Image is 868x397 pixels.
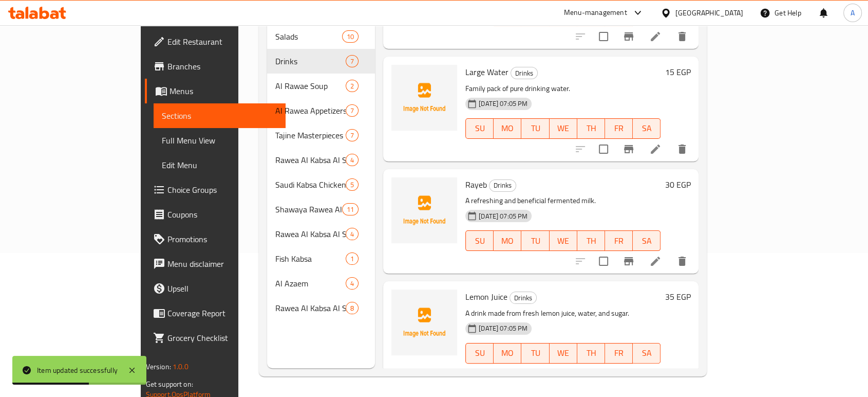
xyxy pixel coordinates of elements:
div: items [346,154,358,166]
span: [DATE] 07:05 PM [475,99,532,109]
span: [DATE] 07:05 PM [475,323,532,333]
span: Sections [162,110,277,122]
span: TH [581,346,601,360]
span: 4 [346,279,358,288]
span: SA [637,346,656,360]
a: Edit menu item [649,143,662,155]
span: FR [609,121,629,136]
span: Tajine Masterpieces [275,129,346,141]
span: SA [637,233,656,248]
div: items [346,302,358,314]
button: TH [577,118,605,139]
a: Upsell [145,276,286,301]
span: TH [581,233,601,248]
button: delete [670,362,694,386]
span: 10 [343,32,358,42]
span: 11 [343,205,358,214]
img: Rayeb [391,177,457,243]
button: MO [494,230,521,251]
div: Drinks7 [267,49,375,74]
span: Coverage Report [167,307,277,319]
span: TH [581,121,601,136]
span: Menu disclaimer [167,258,277,270]
span: Select to update [593,363,614,385]
div: Al Azaem [275,277,346,290]
div: Drinks [511,67,538,79]
div: Salads10 [267,24,375,49]
button: TH [577,343,605,364]
button: Branch-specific-item [616,249,641,274]
span: MO [498,233,517,248]
div: items [346,80,358,92]
span: Menus [169,85,277,97]
span: Shawaya Rawea Al Kabsa Al Saudi [275,203,342,215]
span: 1 [346,254,358,264]
span: SU [470,346,489,360]
span: 1.0.0 [173,360,188,373]
div: Shawaya Rawea Al Kabsa Al Saudi11 [267,197,375,222]
div: Saudi Kabsa Chicken Section [275,178,346,191]
a: Promotions [145,227,286,251]
button: Branch-specific-item [616,362,641,386]
div: Tajine Masterpieces7 [267,123,375,148]
span: Full Menu View [162,134,277,147]
span: 4 [346,229,358,239]
img: Large Water [391,65,457,131]
div: Saudi Kabsa Chicken Section5 [267,172,375,197]
img: Lemon Juice [391,290,457,355]
a: Menu disclaimer [145,251,286,276]
button: Branch-specific-item [616,24,641,49]
div: Rawea Al Kabsa Al Saudi Mixes4 [267,222,375,246]
span: MO [498,346,517,360]
span: Lemon Juice [465,289,507,304]
a: Coupons [145,202,286,227]
span: Salads [275,30,342,43]
span: SU [470,233,489,248]
button: FR [605,230,633,251]
p: A refreshing and beneficial fermented milk. [465,194,661,207]
span: [DATE] 07:05 PM [475,211,532,221]
button: TU [521,230,549,251]
span: 8 [346,303,358,313]
span: Grocery Checklist [167,332,277,344]
button: WE [550,118,577,139]
a: Coverage Report [145,301,286,326]
span: Al Rawae Soup [275,80,346,92]
button: SU [465,230,494,251]
div: items [346,55,358,67]
div: items [346,129,358,141]
div: Drinks [489,179,516,192]
button: TU [521,118,549,139]
span: 5 [346,180,358,190]
div: Item updated successfully [37,365,118,376]
a: Edit Restaurant [145,29,286,54]
span: WE [554,233,573,248]
button: SA [633,118,661,139]
div: items [342,30,358,43]
span: 4 [346,155,358,165]
a: Menus [145,79,286,103]
span: MO [498,121,517,136]
span: Drinks [510,292,536,304]
div: items [346,104,358,117]
span: SA [637,121,656,136]
span: Select to update [593,250,614,272]
span: Rawea Al Kabsa Al Saudi Mixes [275,228,346,240]
span: Coupons [167,208,277,221]
span: Al Rawea Appetizers [275,104,346,117]
button: TU [521,343,549,364]
span: 2 [346,81,358,91]
a: Sections [154,103,286,128]
p: Family pack of pure drinking water. [465,82,661,95]
span: Fish Kabsa [275,252,346,265]
span: Edit Restaurant [167,35,277,48]
span: Get support on: [146,377,193,391]
span: WE [554,121,573,136]
button: SU [465,118,494,139]
span: 7 [346,106,358,116]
